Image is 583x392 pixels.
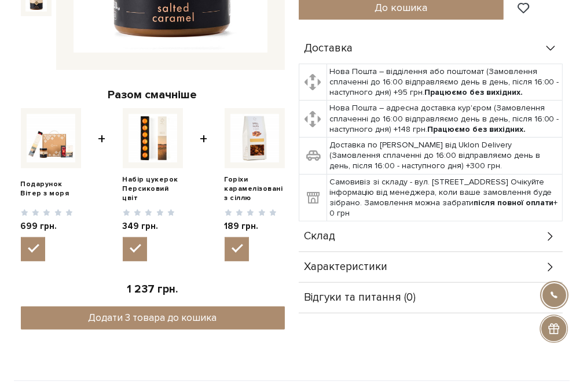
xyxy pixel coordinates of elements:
div: Разом смачніше [21,87,285,102]
span: Доставка [305,43,353,54]
b: Працюємо без вихідних. [427,124,526,134]
a: Подарунок Вітер з моря [21,180,81,198]
b: після повної оплати [474,198,554,208]
img: Горіхи карамелізовані з сіллю [230,114,279,162]
td: Нова Пошта – відділення або поштомат (Замовлення сплаченні до 16:00 відправляємо день в день, піс... [327,64,562,101]
b: Працюємо без вихідних. [424,87,523,97]
td: Доставка по [PERSON_NAME] від Uklon Delivery (Замовлення сплаченні до 16:00 відправляємо день в д... [327,138,562,175]
span: Відгуки та питання (0) [305,293,416,303]
span: 349 грн. [123,221,175,232]
span: 699 грн. [21,221,74,232]
a: Набір цукерок Персиковий цвіт [123,175,183,202]
span: Характеристики [305,262,388,272]
td: Самовивіз зі складу - вул. [STREET_ADDRESS] Очікуйте інформацію від менеджера, коли ваше замовлен... [327,174,562,221]
a: Горіхи карамелізовані з сіллю [225,175,285,202]
span: 189 грн. [225,221,277,232]
span: До кошика [375,1,427,14]
button: Додати 3 товара до кошика [21,306,285,330]
span: 1 237 грн. [127,283,178,296]
span: Склад [305,231,336,242]
span: + [98,108,105,261]
img: Набір цукерок Персиковий цвіт [129,114,177,162]
td: Нова Пошта – адресна доставка кур'єром (Замовлення сплаченні до 16:00 відправляємо день в день, п... [327,101,562,138]
span: + [200,108,207,261]
img: Подарунок Вітер з моря [27,114,75,162]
